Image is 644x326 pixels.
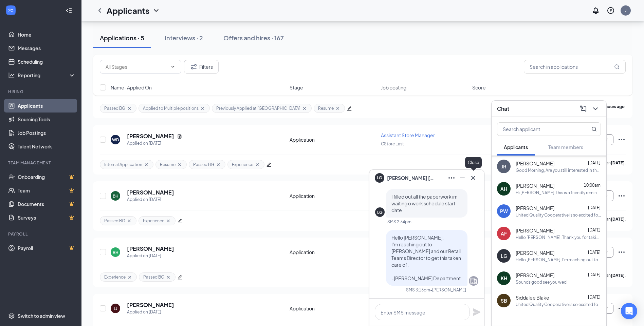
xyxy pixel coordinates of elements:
[18,41,76,55] a: Messages
[516,272,554,279] span: [PERSON_NAME]
[8,89,74,95] div: Hiring
[588,205,601,210] span: [DATE]
[516,212,601,218] div: United Quality Cooperative is so excited for you to join our team! Do you know anyone else who mi...
[501,230,507,237] div: AF
[177,134,182,139] svg: Document
[446,172,457,183] button: Ellipses
[516,257,601,263] div: Hello [PERSON_NAME], I'm reaching out to [PERSON_NAME] and our Retail Teams Director to get this ...
[143,218,164,224] span: Experience
[592,6,600,15] svg: Notifications
[524,60,626,74] input: Search in applications
[104,105,125,111] span: Passed BG
[107,5,149,16] h1: Applicants
[106,63,167,70] input: All Stages
[501,297,507,304] div: SB
[127,106,132,111] svg: Cross
[18,126,76,140] a: Job Postings
[193,162,214,167] span: Passed BG
[127,140,182,147] div: Applied on [DATE]
[470,277,478,285] svg: Company
[255,162,260,167] svg: Cross
[18,72,76,79] div: Reporting
[96,6,104,15] a: ChevronLeft
[7,7,14,14] svg: WorkstreamLogo
[18,99,76,113] a: Applicants
[8,72,15,79] svg: Analysis
[165,34,203,42] div: Interviews · 2
[290,249,377,256] div: Application
[406,287,430,293] div: SMS 3:13pm
[127,133,174,140] h5: [PERSON_NAME]
[588,160,601,165] span: [DATE]
[18,197,76,211] a: DocumentsCrown
[127,252,174,259] div: Applied on [DATE]
[579,105,587,113] svg: ComposeMessage
[458,174,466,182] svg: Minimize
[18,140,76,153] a: Talent Network
[611,273,625,278] b: [DATE]
[591,126,597,132] svg: MagnifyingGlass
[516,160,554,167] span: [PERSON_NAME]
[377,209,383,215] div: LG
[152,6,160,15] svg: ChevronDown
[290,84,303,91] span: Stage
[588,272,601,277] span: [DATE]
[497,123,578,136] input: Search applicant
[190,63,198,71] svg: Filter
[516,182,554,189] span: [PERSON_NAME]
[516,249,554,256] span: [PERSON_NAME]
[8,312,15,319] svg: Settings
[184,60,219,74] button: Filter Filters
[166,218,171,224] svg: Cross
[504,144,528,150] span: Applicants
[588,227,601,232] span: [DATE]
[100,34,144,42] div: Applications · 5
[600,104,625,109] b: 13 hours ago
[591,105,600,113] svg: ChevronDown
[516,302,601,307] div: United Quality Cooperative is so excited for you to join our team! Do you know anyone else who mi...
[127,218,132,224] svg: Cross
[472,84,486,91] span: Score
[143,274,164,280] span: Passed BG
[501,163,506,170] div: JR
[618,304,626,312] svg: Ellipses
[588,294,601,300] span: [DATE]
[469,174,477,182] svg: Cross
[447,174,456,182] svg: Ellipses
[127,196,174,203] div: Applied on [DATE]
[625,7,627,13] div: J
[500,185,507,192] div: AH
[318,105,334,111] span: Resume
[347,106,352,111] span: edit
[127,274,132,280] svg: Cross
[387,174,435,182] span: [PERSON_NAME] [PERSON_NAME]
[216,105,300,111] span: Previously Applied at [GEOGRAPHIC_DATA]
[18,211,76,224] a: SurveysCrown
[387,219,411,225] div: SMS 2:34pm
[223,34,284,42] div: Offers and hires · 167
[232,162,253,167] span: Experience
[548,144,583,150] span: Team members
[18,28,76,41] a: Home
[501,252,507,259] div: LG
[468,172,479,183] button: Cross
[381,141,404,146] span: CStore East
[430,287,466,293] span: • [PERSON_NAME]
[8,160,74,166] div: Team Management
[473,308,481,316] svg: Plane
[143,105,199,111] span: Applied to Multiple positions
[457,172,468,183] button: Minimize
[18,312,65,319] div: Switch to admin view
[104,274,126,280] span: Experience
[578,103,589,114] button: ComposeMessage
[104,162,142,167] span: Internal Application
[290,136,377,143] div: Application
[160,162,176,167] span: Resume
[516,205,554,211] span: [PERSON_NAME]
[621,303,637,319] div: Open Intercom Messenger
[302,106,307,111] svg: Cross
[170,64,176,69] svg: ChevronDown
[290,305,377,312] div: Application
[501,275,507,282] div: KH
[113,193,118,199] div: BH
